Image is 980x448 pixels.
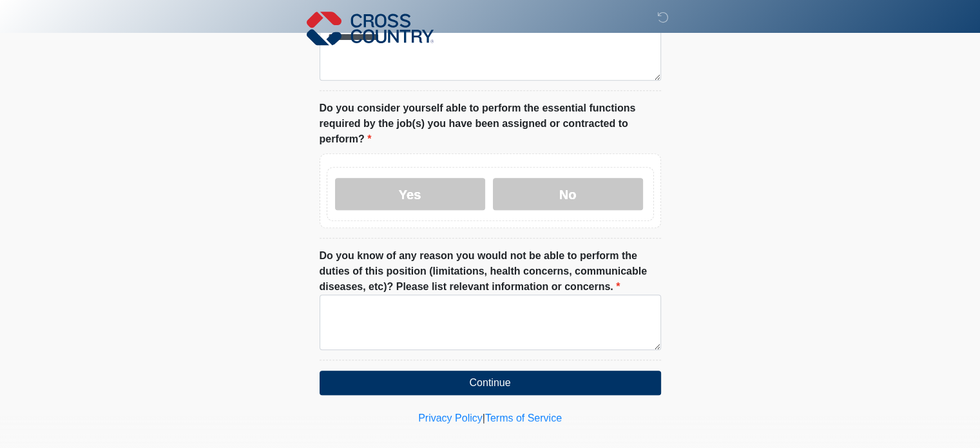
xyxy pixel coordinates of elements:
img: Cross Country Logo [307,10,434,47]
a: Privacy Policy [418,413,483,424]
a: Terms of Service [485,413,562,424]
label: Do you consider yourself able to perform the essential functions required by the job(s) you have ... [320,101,661,147]
label: Yes [335,178,485,210]
label: Do you know of any reason you would not be able to perform the duties of this position (limitatio... [320,248,661,295]
label: No [493,178,643,210]
button: Continue [320,371,661,395]
a: | [483,413,485,424]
